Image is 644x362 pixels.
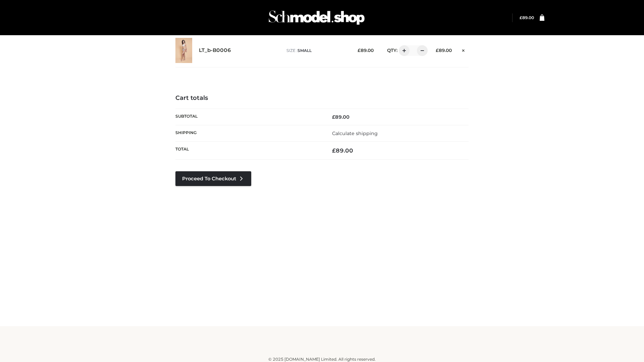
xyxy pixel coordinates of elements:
span: £ [436,48,439,53]
span: £ [520,15,522,20]
bdi: 89.00 [358,48,374,53]
a: Proceed to Checkout [175,171,251,186]
bdi: 89.00 [332,114,350,120]
a: LT_b-B0006 [199,47,231,54]
span: £ [332,114,335,120]
th: Total [175,142,322,160]
img: LT_b-B0006 - SMALL [175,38,192,63]
p: size : [286,48,347,54]
span: £ [332,147,336,154]
th: Shipping [175,125,322,141]
a: Calculate shipping [332,130,378,136]
bdi: 89.00 [436,48,452,53]
img: Schmodel Admin 964 [266,4,367,31]
span: £ [358,48,361,53]
th: Subtotal [175,109,322,125]
a: £89.00 [520,15,534,20]
bdi: 89.00 [332,147,353,154]
bdi: 89.00 [520,15,534,20]
div: QTY: [380,45,425,56]
a: Remove this item [459,45,469,54]
span: SMALL [298,48,312,53]
h4: Cart totals [175,95,469,102]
